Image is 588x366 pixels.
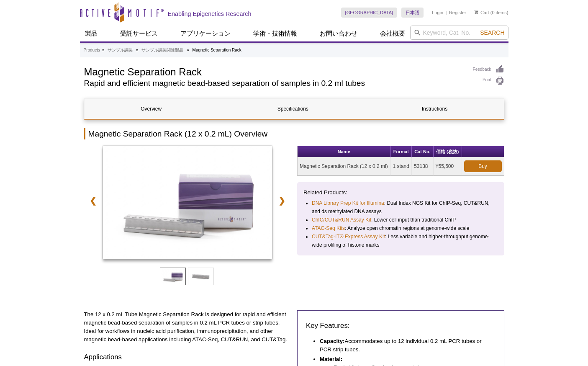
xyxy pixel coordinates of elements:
a: Login [432,10,443,15]
a: ❮ [84,191,102,210]
a: お問い合わせ [315,26,362,41]
h1: Magnetic Separation Rack [84,65,465,77]
td: ¥55,500 [434,157,462,175]
h2: Rapid and efficient magnetic bead-based separation of samples in 0.2 ml tubes [84,80,465,87]
td: 53138 [412,157,434,175]
li: Accommodates up to 12 individual 0.2 mL PCR tubes or PCR strip tubes. [320,337,487,354]
li: » [136,48,139,52]
a: サンプル調製 [108,46,133,54]
a: ATAC-Seq Kits [312,224,345,232]
a: 受託サービス [115,26,163,41]
p: Related Products: [303,188,498,197]
a: CUT&Tag-IT® Express Assay Kit [312,232,385,241]
img: Magnetic Rack [103,146,272,259]
a: Buy [464,160,502,172]
li: : Less variable and higher-throughput genome-wide profiling of histone marks [312,232,490,249]
a: ChIC/CUT&RUN Assay Kit [312,216,371,224]
strong: Material: [320,356,342,362]
a: [GEOGRAPHIC_DATA] [341,8,398,18]
a: Instructions [368,99,501,119]
a: Print [473,76,504,85]
th: Format [391,146,412,157]
a: 学術・技術情報 [248,26,302,41]
li: : Lower cell input than traditional ChIP [312,216,490,224]
button: Search [478,29,507,36]
a: ❯ [273,191,291,210]
li: | [446,8,447,18]
input: Keyword, Cat. No. [410,26,508,40]
li: Magnetic Separation Rack [193,48,241,52]
a: DNA Library Prep Kit for Illumina [312,199,384,207]
li: : Dual Index NGS Kit for ChIP-Seq, CUT&RUN, and ds methylated DNA assays [312,199,490,216]
a: Specifications [226,99,359,119]
a: Feedback [473,65,504,74]
th: Name [298,146,391,157]
a: Magnetic Rack [103,146,272,261]
a: アプリケーション [175,26,236,41]
a: Register [449,10,466,15]
h3: Key Features: [306,321,496,331]
p: The 12 x 0.2 mL Tube Magnetic Separation Rack is designed for rapid and efficient magnetic bead-b... [84,310,291,344]
a: 会社概要 [375,26,410,41]
li: » [187,48,189,52]
a: Products [84,46,100,54]
a: 製品 [80,26,103,41]
li: (0 items) [475,8,508,18]
a: Overview [85,99,218,119]
li: » [102,48,105,52]
h3: Applications [84,352,291,362]
strong: Capacity: [320,338,344,344]
li: : Analyze open chromatin regions at genome-wide scale [312,224,490,232]
td: Magnetic Separation Rack (12 x 0.2 ml) [298,157,391,175]
td: 1 stand [391,157,412,175]
th: 価格 (税抜) [434,146,462,157]
th: Cat No. [412,146,434,157]
img: Your Cart [475,10,478,14]
span: Search [480,29,504,36]
a: Cart [475,10,489,15]
h2: Magnetic Separation Rack (12 x 0.2 mL) Overview [84,128,504,139]
a: サンプル調製関連製品 [141,46,183,54]
h2: Enabling Epigenetics Research [168,10,252,18]
a: 日本語 [401,8,424,18]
